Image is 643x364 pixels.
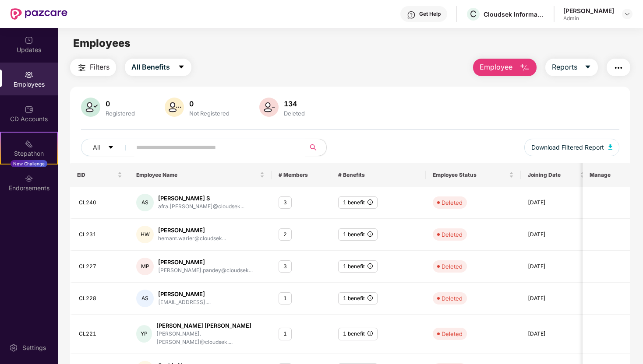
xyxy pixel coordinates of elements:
[108,144,114,151] span: caret-down
[442,329,463,338] div: Deleted
[282,99,307,108] div: 134
[158,194,244,203] div: [PERSON_NAME] S
[25,36,33,45] img: svg+xml;base64,PHN2ZyBpZD0iVXBkYXRlZCIgeG1sbnM9Imh0dHA6Ly93d3cudzMub3JnLzIwMDAvc3ZnIiB3aWR0aD0iMj...
[25,140,33,148] img: svg+xml;base64,PHN2ZyB4bWxucz0iaHR0cDovL3d3dy53My5vcmcvMjAwMC9zdmciIHdpZHRoPSIyMSIgaGVpZ2h0PSIyMC...
[545,59,598,76] button: Reportscaret-down
[528,330,585,338] div: [DATE]
[178,63,185,71] span: caret-down
[81,98,100,117] img: svg+xml;base64,PHN2ZyB4bWxucz0iaHR0cDovL3d3dy53My5vcmcvMjAwMC9zdmciIHhtbG5zOnhsaW5rPSJodHRwOi8vd3...
[531,143,604,152] span: Download Filtered Report
[11,160,47,167] div: New Challenge
[442,198,463,207] div: Deleted
[25,174,33,183] img: svg+xml;base64,PHN2ZyBpZD0iRW5kb3JzZW1lbnRzIiB4bWxucz0iaHR0cDovL3d3dy53My5vcmcvMjAwMC9zdmciIHdpZH...
[367,231,373,237] span: info-circle
[79,294,122,303] div: CL228
[563,15,614,22] div: Admin
[331,163,426,187] th: # Benefits
[528,171,579,178] span: Joining Date
[158,234,226,243] div: hemant.warier@cloudsek...
[125,59,191,76] button: All Benefitscaret-down
[279,196,292,209] div: 3
[20,343,49,352] div: Settings
[73,37,131,49] span: Employees
[158,226,226,234] div: [PERSON_NAME]
[136,258,154,275] div: MP
[9,343,18,352] img: svg+xml;base64,PHN2ZyBpZD0iU2V0dGluZy0yMHgyMCIgeG1sbnM9Imh0dHA6Ly93d3cudzMub3JnLzIwMDAvc3ZnIiB3aW...
[528,294,585,303] div: [DATE]
[136,171,258,178] span: Employee Name
[367,295,373,301] span: info-circle
[25,70,33,79] img: svg+xml;base64,PHN2ZyBpZD0iRW1wbG95ZWVzIiB4bWxucz0iaHR0cDovL3d3dy53My5vcmcvMjAwMC9zdmciIHdpZHRoPS...
[442,230,463,239] div: Deleted
[136,325,152,343] div: YP
[131,62,170,73] span: All Benefits
[70,59,116,76] button: Filters
[442,294,463,303] div: Deleted
[79,199,122,207] div: CL240
[90,62,110,73] span: Filters
[93,143,100,152] span: All
[104,110,137,117] div: Registered
[158,290,211,298] div: [PERSON_NAME]
[524,139,620,156] button: Download Filtered Report
[11,8,67,20] img: New Pazcare Logo
[433,171,507,178] span: Employee Status
[528,199,585,207] div: [DATE]
[77,171,116,178] span: EID
[165,98,184,117] img: svg+xml;base64,PHN2ZyB4bWxucz0iaHR0cDovL3d3dy53My5vcmcvMjAwMC9zdmciIHhtbG5zOnhsaW5rPSJodHRwOi8vd3...
[338,228,378,241] div: 1 benefit
[519,63,530,73] img: svg+xml;base64,PHN2ZyB4bWxucz0iaHR0cDovL3d3dy53My5vcmcvMjAwMC9zdmciIHhtbG5zOnhsaW5rPSJodHRwOi8vd3...
[470,9,477,19] span: C
[583,163,630,187] th: Manage
[528,262,585,271] div: [DATE]
[158,203,244,211] div: afra.[PERSON_NAME]@cloudsek...
[442,262,463,271] div: Deleted
[104,99,137,108] div: 0
[272,163,331,187] th: # Members
[158,298,211,307] div: [EMAIL_ADDRESS]....
[282,110,307,117] div: Deleted
[426,163,521,187] th: Employee Status
[156,322,265,330] div: [PERSON_NAME] [PERSON_NAME]
[70,163,129,187] th: EID
[480,62,512,73] span: Employee
[279,228,292,241] div: 2
[25,105,33,114] img: svg+xml;base64,PHN2ZyBpZD0iQ0RfQWNjb3VudHMiIGRhdGEtbmFtZT0iQ0QgQWNjb3VudHMiIHhtbG5zPSJodHRwOi8vd3...
[129,163,272,187] th: Employee Name
[563,7,614,15] div: [PERSON_NAME]
[484,10,545,18] div: Cloudsek Information Security Private Limited
[1,149,57,158] div: Stepathon
[608,144,613,150] img: svg+xml;base64,PHN2ZyB4bWxucz0iaHR0cDovL3d3dy53My5vcmcvMjAwMC9zdmciIHhtbG5zOnhsaW5rPSJodHRwOi8vd3...
[305,144,322,151] span: search
[473,59,537,76] button: Employee
[136,194,154,211] div: AS
[81,139,134,156] button: Allcaret-down
[279,328,292,340] div: 1
[338,196,378,209] div: 1 benefit
[367,263,373,269] span: info-circle
[158,266,253,275] div: [PERSON_NAME].pandey@cloudsek...
[613,63,624,73] img: svg+xml;base64,PHN2ZyB4bWxucz0iaHR0cDovL3d3dy53My5vcmcvMjAwMC9zdmciIHdpZHRoPSIyNCIgaGVpZ2h0PSIyNC...
[187,99,231,108] div: 0
[338,292,378,305] div: 1 benefit
[259,98,279,117] img: svg+xml;base64,PHN2ZyB4bWxucz0iaHR0cDovL3d3dy53My5vcmcvMjAwMC9zdmciIHhtbG5zOnhsaW5rPSJodHRwOi8vd3...
[624,10,631,17] img: svg+xml;base64,PHN2ZyBpZD0iRHJvcGRvd24tMzJ4MzIiIHhtbG5zPSJodHRwOi8vd3d3LnczLm9yZy8yMDAwL3N2ZyIgd2...
[156,330,265,346] div: [PERSON_NAME].[PERSON_NAME]@cloudsek....
[158,258,253,266] div: [PERSON_NAME]
[407,10,416,19] img: svg+xml;base64,PHN2ZyBpZD0iSGVscC0zMngzMiIgeG1sbnM9Imh0dHA6Ly93d3cudzMub3JnLzIwMDAvc3ZnIiB3aWR0aD...
[136,226,154,243] div: HW
[187,110,231,117] div: Not Registered
[79,262,122,271] div: CL227
[305,139,327,156] button: search
[521,163,592,187] th: Joining Date
[79,231,122,239] div: CL231
[367,199,373,205] span: info-circle
[79,330,122,338] div: CL221
[279,260,292,273] div: 3
[338,328,378,340] div: 1 benefit
[367,331,373,336] span: info-circle
[552,62,577,73] span: Reports
[279,292,292,305] div: 1
[419,10,441,17] div: Get Help
[584,63,591,71] span: caret-down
